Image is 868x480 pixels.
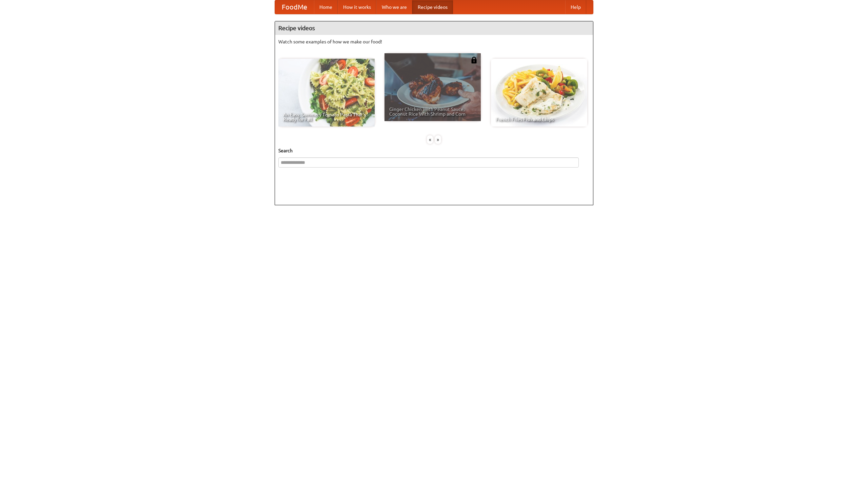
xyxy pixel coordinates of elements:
[338,0,376,14] a: How it works
[412,0,453,14] a: Recipe videos
[435,135,441,144] div: »
[278,38,590,45] p: Watch some examples of how we make our food!
[275,0,314,14] a: FoodMe
[471,57,477,63] img: 483408.png
[565,0,586,14] a: Help
[376,0,412,14] a: Who we are
[427,135,433,144] div: «
[283,112,370,122] span: An Easy, Summery Tomato Pasta That's Ready for Fall
[275,21,593,35] h4: Recipe videos
[491,59,587,127] a: French Fries Fish and Chips
[278,59,375,127] a: An Easy, Summery Tomato Pasta That's Ready for Fall
[496,117,583,122] span: French Fries Fish and Chips
[278,147,590,154] h5: Search
[314,0,338,14] a: Home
